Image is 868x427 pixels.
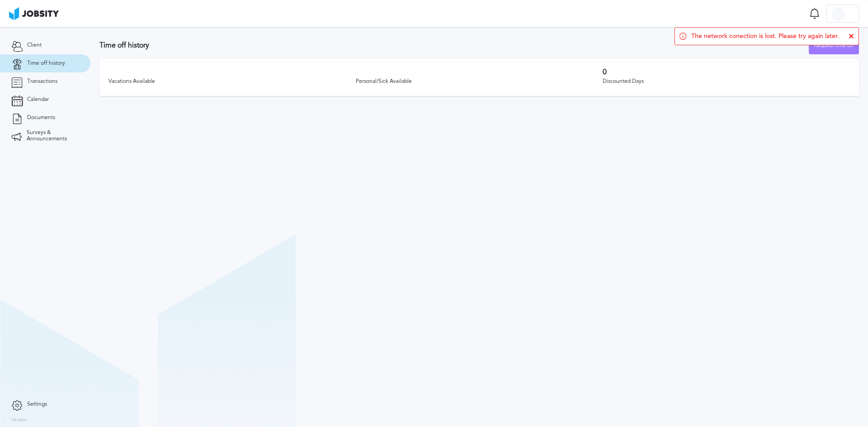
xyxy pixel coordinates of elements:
[691,33,840,40] span: The network conection is lost. Please try again later.
[9,7,59,20] img: ab4bad089aa723f57921c736e9817d99.png
[809,36,859,54] button: Request time off
[108,78,356,85] div: Vacations Available
[11,417,28,423] label: Version:
[27,401,47,408] span: Settings
[809,37,859,55] div: Request time off
[27,96,49,103] span: Calendar
[27,60,65,67] span: Time off history
[603,78,850,85] div: Discounted Days
[27,115,55,121] span: Documents
[27,130,79,142] span: Surveys & Announcements
[603,68,850,76] h3: 0
[27,78,57,85] span: Transactions
[99,41,809,49] h3: Time off history
[27,42,42,48] span: Client
[356,78,603,85] div: Personal/Sick Available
